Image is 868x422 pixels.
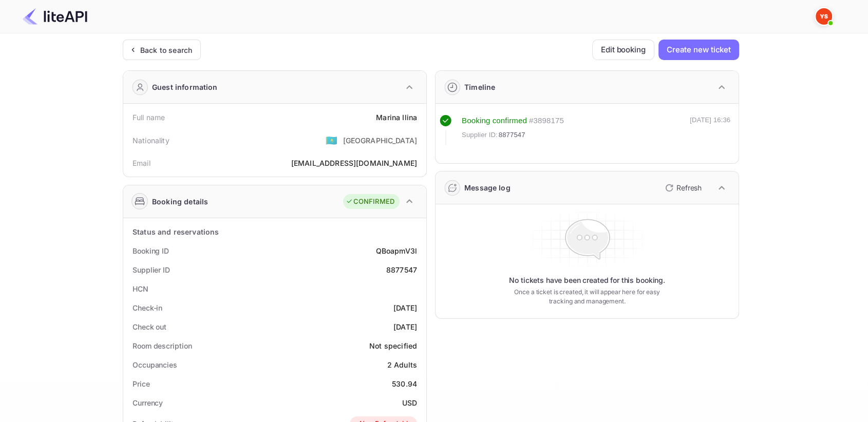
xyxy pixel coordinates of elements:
[133,359,177,370] div: Occupancies
[499,130,525,140] span: 8877547
[346,197,394,207] div: CONFIRMED
[369,340,417,351] div: Not specified
[658,40,739,60] button: Create new ticket
[816,8,832,25] img: Yandex Support
[133,245,169,256] div: Booking ID
[464,82,495,92] div: Timeline
[133,302,162,313] div: Check-in
[506,287,668,306] p: Once a ticket is created, it will appear here for easy tracking and management.
[343,135,417,146] div: [GEOGRAPHIC_DATA]
[291,158,417,168] div: [EMAIL_ADDRESS][DOMAIN_NAME]
[676,182,702,193] p: Refresh
[133,264,170,275] div: Supplier ID
[326,131,337,149] span: United States
[690,115,730,145] div: [DATE] 16:36
[133,226,219,237] div: Status and reservations
[133,321,166,332] div: Check out
[376,112,417,123] div: Marina Ilina
[386,264,417,275] div: 8877547
[393,302,417,313] div: [DATE]
[133,158,150,168] div: Email
[133,283,148,294] div: HCN
[152,196,208,207] div: Booking details
[23,8,87,25] img: LiteAPI Logo
[133,340,192,351] div: Room description
[392,378,417,389] div: 530.94
[592,40,654,60] button: Edit booking
[659,180,706,196] button: Refresh
[529,115,564,127] div: # 3898175
[376,245,417,256] div: QBoapmV3l
[133,397,163,408] div: Currency
[464,182,511,193] div: Message log
[462,130,498,140] span: Supplier ID:
[462,115,527,127] div: Booking confirmed
[393,321,417,332] div: [DATE]
[133,112,165,123] div: Full name
[509,275,665,285] p: No tickets have been created for this booking.
[402,397,417,408] div: USD
[387,359,417,370] div: 2 Adults
[133,378,150,389] div: Price
[152,82,218,92] div: Guest information
[133,135,169,146] div: Nationality
[140,45,192,55] div: Back to search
